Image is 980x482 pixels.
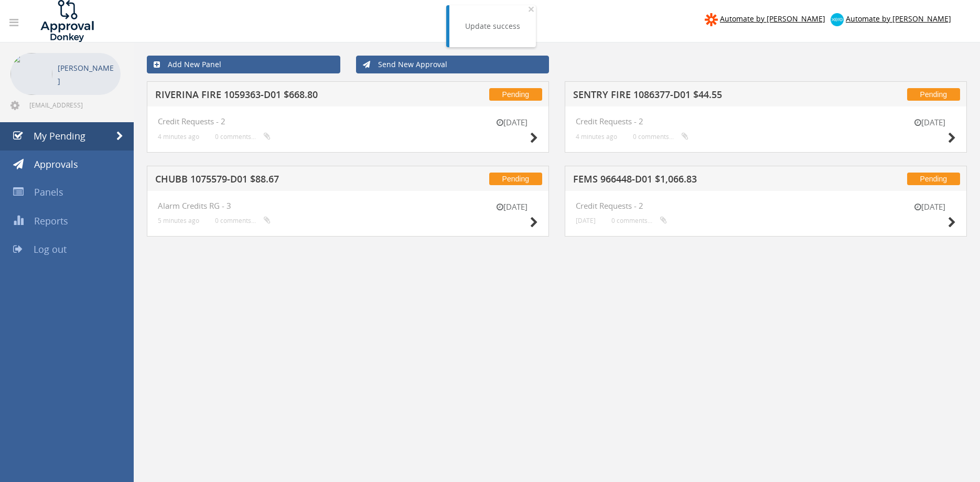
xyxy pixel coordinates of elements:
h5: FEMS 966448-D01 $1,066.83 [573,174,843,187]
small: 0 comments... [215,217,271,224]
span: [EMAIL_ADDRESS][DOMAIN_NAME] [29,101,119,109]
h5: RIVERINA FIRE 1059363-D01 $668.80 [155,90,425,103]
a: Send New Approval [356,56,550,73]
img: zapier-logomark.png [705,13,718,26]
span: Panels [34,186,63,198]
small: [DATE] [903,201,956,212]
small: 4 minutes ago [576,133,617,141]
span: Pending [907,173,960,185]
a: Add New Panel [147,56,340,73]
small: [DATE] [903,117,956,128]
span: My Pending [34,130,85,142]
h5: SENTRY FIRE 1086377-D01 $44.55 [573,90,843,103]
span: Automate by [PERSON_NAME] [720,14,825,24]
div: Update success [465,21,520,31]
small: 5 minutes ago [158,217,199,224]
h4: Credit Requests - 2 [576,201,956,210]
span: Pending [489,88,542,101]
img: xero-logo.png [831,13,844,26]
small: [DATE] [486,117,538,128]
small: [DATE] [486,201,538,212]
small: 0 comments... [215,133,271,141]
h4: Alarm Credits RG - 3 [158,201,538,210]
span: × [528,2,534,16]
small: 0 comments... [611,217,667,224]
span: Pending [907,88,960,101]
small: [DATE] [576,217,596,224]
span: Approvals [34,158,78,170]
p: [PERSON_NAME] [58,61,115,88]
span: Pending [489,173,542,185]
span: Log out [34,243,67,255]
span: Reports [34,215,68,227]
small: 4 minutes ago [158,133,199,141]
small: 0 comments... [633,133,688,141]
h4: Credit Requests - 2 [158,117,538,126]
h5: CHUBB 1075579-D01 $88.67 [155,174,425,187]
span: Automate by [PERSON_NAME] [846,14,951,24]
h4: Credit Requests - 2 [576,117,956,126]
